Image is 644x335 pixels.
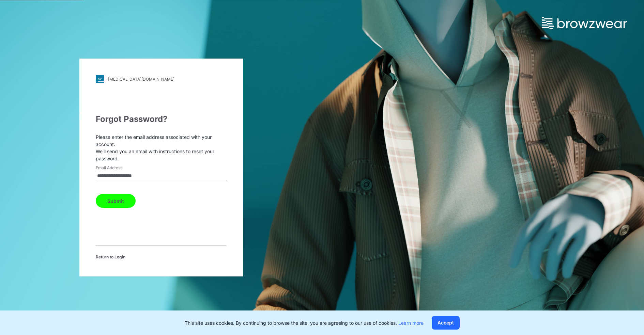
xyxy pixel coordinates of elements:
[432,316,460,330] button: Accept
[96,75,104,83] img: stylezone-logo.562084cfcfab977791bfbf7441f1a819.svg
[96,194,136,208] button: Submit
[398,320,424,326] a: Learn more
[96,165,143,171] label: Email Address
[96,113,227,125] div: Forgot Password?
[96,254,125,260] span: Return to Login
[542,17,627,29] img: browzwear-logo.e42bd6dac1945053ebaf764b6aa21510.svg
[108,77,174,82] div: [MEDICAL_DATA][DOMAIN_NAME]
[185,319,424,326] p: This site uses cookies. By continuing to browse the site, you are agreeing to our use of cookies.
[96,75,227,83] a: [MEDICAL_DATA][DOMAIN_NAME]
[96,133,227,162] p: Please enter the email address associated with your account. We'll send you an email with instruc...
